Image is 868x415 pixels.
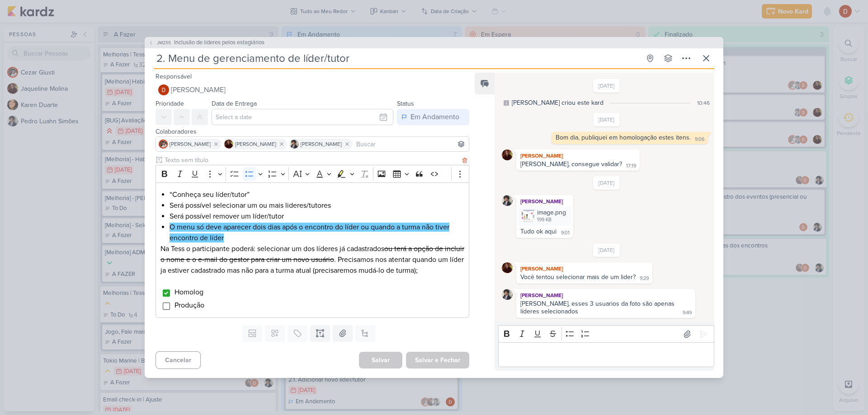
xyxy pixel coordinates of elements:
div: 9:29 [640,275,649,282]
img: Pedro Luahn Simões [502,195,513,206]
div: image.png [537,208,566,217]
div: Você tentou selecionar mais de um lider? [520,273,636,281]
div: Bom dia, publiquei em homologação estes itens. [556,134,691,141]
img: Jaqueline Molina [224,140,233,149]
label: Status [397,100,414,107]
span: JM255 [156,39,172,46]
li: “Conheça seu líder/tutor” [170,189,464,200]
button: JM255 Inclusão de líderes pelos estagiários [148,38,264,47]
span: [PERSON_NAME] [235,140,276,148]
label: Prioridade [156,100,184,107]
div: [PERSON_NAME], consegue validar? [520,160,622,168]
button: [PERSON_NAME] [156,82,469,98]
div: Tudo ok aqui [520,228,557,235]
span: Homolog [175,288,203,297]
div: Colaboradores [156,127,469,136]
div: [PERSON_NAME] [518,197,571,206]
div: Editor editing area: main [156,182,469,318]
div: Em Andamento [410,112,459,122]
div: 10:46 [697,99,710,107]
input: Kard Sem Título [154,50,640,66]
div: image.png [518,206,571,225]
label: Responsável [156,73,192,80]
span: [PERSON_NAME] [170,140,211,148]
input: Select a date [212,109,393,125]
div: 199 KB [537,216,566,224]
div: [PERSON_NAME] [518,291,693,300]
li: Será possível selecionar um ou mais lideres/tutores [170,200,464,211]
img: Pedro Luahn Simões [502,289,513,300]
span: Produção [175,301,204,310]
img: hd3WxYphPKLMfs1SYbLFu9BDGwFer8dM6z0BGo6x.png [522,210,534,222]
div: 9:49 [683,309,692,317]
div: 17:19 [626,163,636,170]
div: [PERSON_NAME] [518,264,651,273]
div: Editor toolbar [156,165,469,182]
div: [PERSON_NAME], esses 3 usuarios da foto são apenas líderes selecionados [520,300,676,315]
div: Editor editing area: main [498,342,714,367]
label: Data de Entrega [212,100,257,107]
div: 9:06 [695,136,704,143]
li: Será possível remover um líder/tutor [170,211,464,222]
span: [PERSON_NAME] [301,140,342,148]
img: Pedro Luahn Simões [290,140,299,149]
mark: O menu só deve aparecer dois dias após o encontro do líder ou quando a turma não tiver encontro d... [170,223,449,242]
button: Em Andamento [397,109,469,125]
div: [PERSON_NAME] [518,151,638,160]
span: Inclusão de líderes pelos estagiários [174,38,264,47]
img: Davi Elias Teixeira [158,84,169,95]
input: Texto sem título [163,155,460,165]
p: Na Tess o participante poderá: selecionar um dos líderes já cadastrados . Precisamos nos atentar ... [160,243,464,276]
img: Jaqueline Molina [502,149,513,160]
button: Cancelar [156,351,201,369]
div: [PERSON_NAME] criou este kard [512,98,604,107]
div: 9:01 [561,229,570,237]
div: Editor toolbar [498,325,714,343]
img: Cezar Giusti [159,140,168,149]
img: Jaqueline Molina [502,262,513,273]
span: [PERSON_NAME] [171,84,226,95]
input: Buscar [354,139,467,149]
